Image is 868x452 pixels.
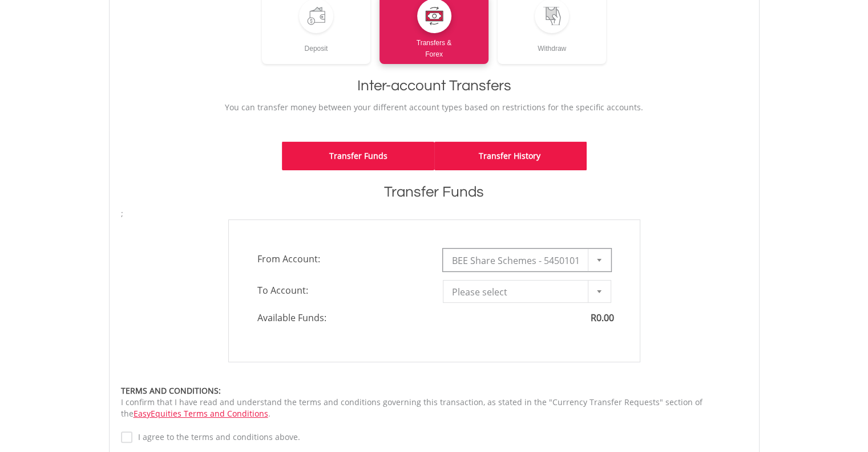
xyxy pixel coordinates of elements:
span: From Account: [249,249,434,269]
span: To Account: [249,280,434,301]
h1: Inter-account Transfers [121,75,748,96]
div: Deposit [262,33,371,54]
span: Please select [452,281,585,303]
div: I confirm that I have read and understand the terms and conditions governing this transaction, as... [121,385,748,419]
span: BEE Share Schemes - 5450101 [452,249,585,272]
h1: Transfer Funds [121,182,748,202]
a: Transfer Funds [282,142,434,170]
div: Transfers & Forex [380,33,488,60]
span: Available Funds: [249,311,434,325]
label: I agree to the terms and conditions above. [132,431,300,443]
a: Transfer History [434,142,587,170]
div: Withdraw [498,33,607,54]
span: R0.00 [591,311,614,324]
a: EasyEquities Terms and Conditions [134,408,268,419]
p: You can transfer money between your different account types based on restrictions for the specifi... [121,102,748,113]
div: TERMS AND CONDITIONS: [121,385,748,397]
